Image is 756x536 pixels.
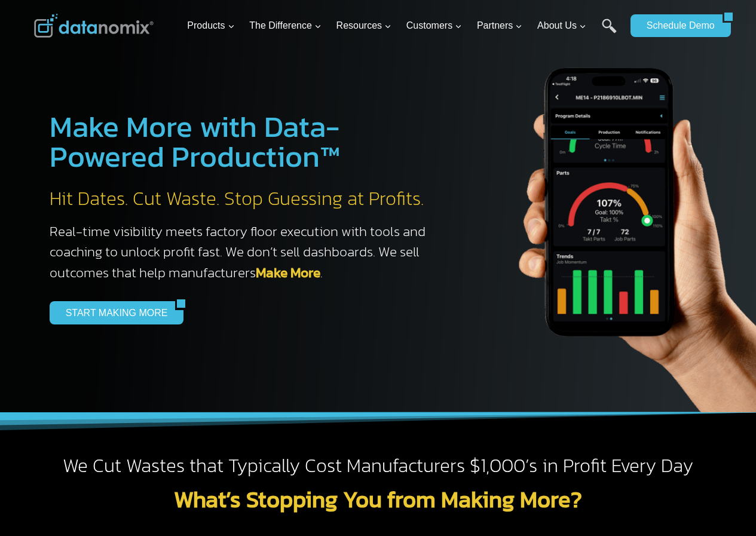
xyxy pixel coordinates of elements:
h2: We Cut Wastes that Typically Cost Manufacturers $1,000’s in Profit Every Day [34,454,723,479]
img: Datanomix [34,14,154,38]
span: Resources [336,18,391,33]
h1: Make More with Data-Powered Production™ [50,112,438,171]
span: Customers [406,18,462,33]
span: Partners [477,18,522,33]
a: Search [602,19,617,45]
h3: Real-time visibility meets factory floor execution with tools and coaching to unlock profit fast.... [50,221,438,283]
a: Make More [256,262,320,283]
a: Schedule Demo [630,14,723,37]
span: The Difference [249,18,322,33]
span: About Us [537,18,586,33]
span: Products [187,18,234,33]
nav: Primary Navigation [182,7,625,45]
h2: Hit Dates. Cut Waste. Stop Guessing at Profits. [50,186,438,212]
a: START MAKING MORE [50,301,176,324]
h2: What’s Stopping You from Making More? [34,488,723,511]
